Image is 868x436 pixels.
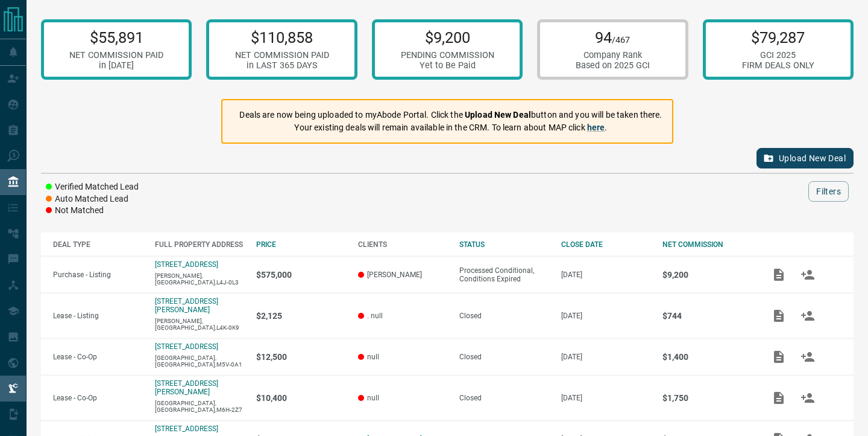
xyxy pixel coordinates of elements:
[662,270,752,280] p: $9,200
[662,352,752,362] p: $1,400
[793,270,822,278] span: Match Clients
[256,393,346,403] p: $10,400
[764,352,793,361] span: Add / View Documents
[358,240,448,249] div: CLIENTS
[401,50,494,60] div: PENDING COMMISSION
[53,312,143,320] p: Lease - Listing
[459,394,549,402] div: Closed
[764,393,793,402] span: Add / View Documents
[459,240,549,249] div: STATUS
[155,354,245,368] p: [GEOGRAPHIC_DATA],[GEOGRAPHIC_DATA],M5V-0A1
[256,240,346,249] div: PRICE
[69,50,163,60] div: NET COMMISSION PAID
[662,311,752,321] p: $744
[561,240,651,249] div: CLOSE DATE
[793,352,822,361] span: Match Clients
[358,271,448,279] p: [PERSON_NAME]
[155,260,218,269] a: [STREET_ADDRESS]
[69,60,163,71] div: in [DATE]
[793,311,822,319] span: Match Clients
[587,123,605,132] a: here
[808,181,849,202] button: Filters
[459,312,549,320] div: Closed
[155,379,218,396] a: [STREET_ADDRESS][PERSON_NAME]
[576,60,650,71] div: Based on 2025 GCI
[256,352,346,362] p: $12,500
[561,271,651,279] p: [DATE]
[53,240,143,249] div: DEAL TYPE
[358,394,448,402] p: null
[46,193,139,205] li: Auto Matched Lead
[53,394,143,402] p: Lease - Co-Op
[235,60,329,71] div: in LAST 365 DAYS
[235,50,329,60] div: NET COMMISSION PAID
[401,60,494,71] div: Yet to Be Paid
[155,342,218,351] a: [STREET_ADDRESS]
[764,311,793,319] span: Add / View Documents
[459,266,549,283] div: Processed Conditional, Conditions Expired
[764,270,793,278] span: Add / View Documents
[561,353,651,361] p: [DATE]
[256,311,346,321] p: $2,125
[465,110,531,120] strong: Upload New Deal
[662,393,752,403] p: $1,750
[155,318,245,331] p: [PERSON_NAME],[GEOGRAPHIC_DATA],L4K-0K9
[256,270,346,280] p: $575,000
[612,35,630,45] span: /467
[155,240,245,249] div: FULL PROPERTY ADDRESS
[239,121,662,134] p: Your existing deals will remain available in the CRM. To learn about MAP click .
[46,181,139,193] li: Verified Matched Lead
[155,297,218,314] a: [STREET_ADDRESS][PERSON_NAME]
[358,312,448,320] p: . null
[69,28,163,46] p: $55,891
[235,28,329,46] p: $110,858
[53,353,143,361] p: Lease - Co-Op
[662,240,752,249] div: NET COMMISSION
[46,205,139,217] li: Not Matched
[155,400,245,413] p: [GEOGRAPHIC_DATA],[GEOGRAPHIC_DATA],M6H-2Z7
[53,271,143,279] p: Purchase - Listing
[155,425,218,433] a: [STREET_ADDRESS]
[576,50,650,60] div: Company Rank
[459,353,549,361] div: Closed
[155,272,245,286] p: [PERSON_NAME],[GEOGRAPHIC_DATA],L4J-0L3
[239,109,662,121] p: Deals are now being uploaded to myAbode Portal. Click the button and you will be taken there.
[742,50,814,60] div: GCI 2025
[756,148,854,168] button: Upload New Deal
[793,393,822,402] span: Match Clients
[358,353,448,361] p: null
[742,28,814,46] p: $79,287
[576,28,650,46] p: 94
[561,394,651,402] p: [DATE]
[401,28,494,46] p: $9,200
[742,60,814,71] div: FIRM DEALS ONLY
[561,312,651,320] p: [DATE]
